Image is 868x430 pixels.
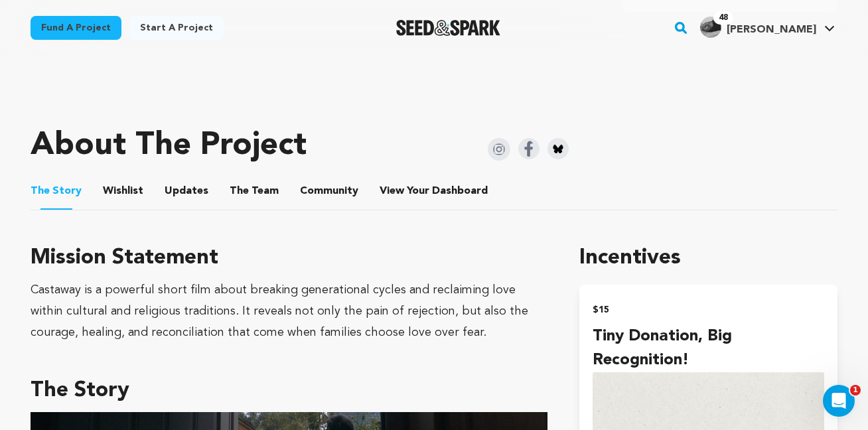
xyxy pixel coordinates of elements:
img: Seed&Spark Facebook Icon [518,138,540,159]
img: Seed&Spark Instagram Icon [488,138,510,161]
h2: $15 [593,301,824,319]
img: a624ee36a3fc43d5.png [700,17,721,38]
div: Nathan M.'s Profile [700,17,816,38]
span: Wishlist [103,183,143,199]
a: ViewYourDashboard [380,183,490,199]
span: 1 [850,385,861,395]
div: Castaway is a powerful short film about breaking generational cycles and reclaiming love within c... [31,279,547,343]
h3: The Story [31,375,547,407]
a: Start a project [129,16,224,40]
span: Team [230,183,279,199]
span: Dashboard [432,183,488,199]
span: The [31,183,50,199]
span: Story [31,183,82,199]
a: Nathan M.'s Profile [697,14,837,38]
span: 48 [713,11,733,25]
h3: Mission Statement [31,242,547,274]
span: Updates [165,183,208,199]
iframe: Intercom live chat [823,385,855,417]
h1: Incentives [579,242,837,274]
span: The [230,183,249,199]
img: Seed&Spark Bluesky Icon [547,138,569,159]
a: Seed&Spark Homepage [396,20,500,36]
span: Your [380,183,490,199]
span: [PERSON_NAME] [727,25,816,35]
span: Community [300,183,358,199]
h1: About The Project [31,130,307,162]
span: Nathan M.'s Profile [697,14,837,42]
h4: Tiny Donation, Big Recognition! [593,324,824,372]
img: Seed&Spark Logo Dark Mode [396,20,500,36]
a: Fund a project [31,16,121,40]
